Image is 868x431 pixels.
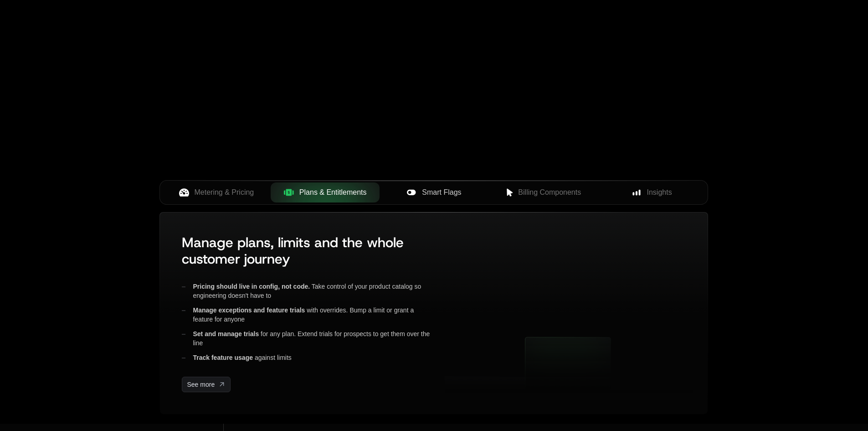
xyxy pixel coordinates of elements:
a: [object Object] [182,377,231,392]
span: See more [187,380,215,389]
button: Insights [597,182,706,203]
span: Set and manage trials [193,330,259,338]
span: Metering & Pricing [195,187,254,198]
button: Metering & Pricing [162,182,271,203]
button: Billing Components [488,182,597,203]
span: Billing Components [518,187,581,198]
button: Plans & Entitlements [271,182,380,203]
span: Insights [647,187,672,198]
span: Manage exceptions and feature trials [193,306,305,314]
div: with overrides. Bump a limit or grant a feature for anyone [182,306,430,324]
span: Smart Flags [422,187,461,198]
span: Track feature usage [193,354,253,361]
div: against limits [182,353,430,362]
div: Take control of your product catalog so engineering doesn't have to [182,282,430,300]
span: Pricing should live in config, not code. [193,283,310,290]
div: for any plan. Extend trials for prospects to get them over the line [182,329,430,348]
span: Plans & Entitlements [299,187,367,198]
button: Smart Flags [380,182,488,203]
span: Manage plans, limits and the whole customer journey [182,234,404,268]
